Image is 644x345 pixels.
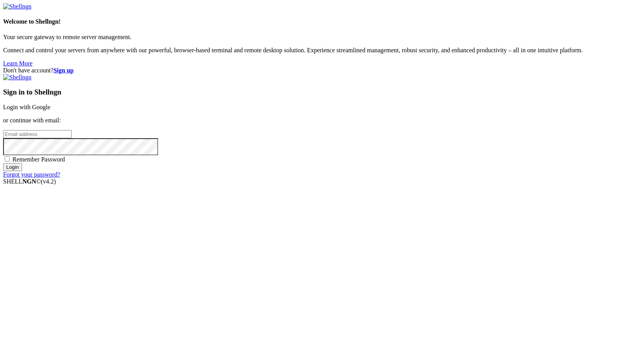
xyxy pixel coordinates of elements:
h3: Sign in to Shellngn [3,88,641,96]
a: Sign up [53,67,74,74]
p: or continue with email: [3,117,641,124]
span: 4.2.0 [41,178,56,185]
span: Remember Password [12,156,65,163]
input: Remember Password [5,156,10,161]
a: Login with Google [3,104,50,110]
img: Shellngn [3,3,31,10]
p: Your secure gateway to remote server management. [3,34,641,41]
div: Don't have account? [3,67,641,74]
input: Email address [3,130,72,138]
a: Forgot your password? [3,171,60,178]
span: SHELL © [3,178,56,185]
h4: Welcome to Shellngn! [3,18,641,25]
p: Connect and control your servers from anywhere with our powerful, browser-based terminal and remo... [3,47,641,54]
img: Shellngn [3,74,31,81]
b: NGN [22,178,36,185]
a: Learn More [3,60,33,67]
input: Login [3,163,22,171]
